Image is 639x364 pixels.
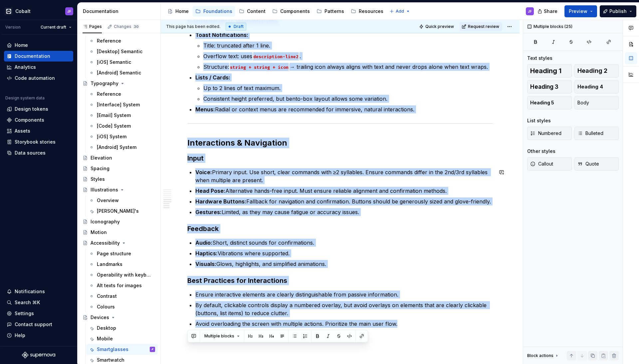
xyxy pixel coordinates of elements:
[187,138,493,148] h2: Interactions & Navigation
[417,22,457,31] button: Quick preview
[204,333,234,339] span: Multiple blocks
[15,310,34,317] div: Settings
[15,75,55,81] div: Code automation
[97,346,128,353] div: Smartglasses
[151,346,154,353] div: JF
[86,131,158,142] a: [iOS] System
[564,5,597,17] button: Preview
[527,351,559,360] div: Block actions
[324,8,344,15] div: Patterns
[387,7,412,16] button: Add
[280,8,310,15] div: Components
[86,142,158,153] a: [Android] System
[15,128,30,134] div: Assets
[80,227,158,238] a: Motion
[86,291,158,302] a: Contrast
[97,282,142,289] div: Alt texts for images
[527,64,572,77] button: Heading 1
[4,137,73,147] a: Storybook stories
[195,260,493,268] p: Glows, highlights, and simplified animations.
[201,331,243,341] button: Multiple blocks
[527,80,572,93] button: Heading 3
[86,67,158,78] a: [Android] Semantic
[1,4,76,18] button: CobaltJF
[195,239,493,247] p: Short, distinct sounds for confirmations.
[527,117,551,124] div: List styles
[97,112,131,119] div: [Email] System
[534,5,562,17] button: Share
[236,6,268,17] a: Content
[97,48,142,55] div: [Desktop] Semantic
[80,163,158,174] a: Spacing
[97,303,115,310] div: Colours
[15,321,52,328] div: Contact support
[574,64,619,77] button: Heading 2
[195,301,493,317] p: By default, clickable controls display a numbered overlay, but avoid overlays on elements that ar...
[97,197,119,204] div: Overview
[195,105,493,113] p: Radial or context menus are recommended for immersive, natural interactions.
[86,323,158,333] a: Desktop
[195,250,218,257] strong: Haptics:
[86,89,158,99] a: Reference
[195,320,493,328] p: Avoid overloading the screen with multiple actions. Prioritize the main user flow.
[195,74,230,81] strong: Lists / Cards:
[86,206,158,216] a: [PERSON_NAME]'s
[165,6,191,17] a: Home
[97,91,121,97] div: Reference
[80,238,158,248] a: Accessibility
[15,150,46,156] div: Data sources
[460,22,502,31] button: Request review
[187,224,493,233] h3: Feedback
[91,314,109,321] div: Devices
[528,9,532,14] div: JF
[80,184,158,195] a: Illustrations
[86,344,158,355] a: SmartglassesJF
[544,8,557,15] span: Share
[80,312,158,323] a: Devices
[203,52,493,60] p: Overflow text: uses .
[114,24,140,29] div: Changes
[86,36,158,46] a: Reference
[569,8,587,15] span: Preview
[22,352,55,358] a: Supernova Logo
[91,155,112,161] div: Elevation
[530,67,561,74] span: Heading 1
[527,148,555,155] div: Other styles
[195,261,216,267] strong: Visuals:
[97,325,116,331] div: Desktop
[97,272,152,278] div: Operability with keyboard
[4,104,73,114] a: Design tokens
[396,9,404,14] span: Add
[203,84,493,92] p: Up to 2 lines of text maximum.
[4,62,73,72] a: Analytics
[97,59,131,65] div: [iOS] Semantic
[195,168,493,184] p: Primary input. Use short, clear commands with ≥2 syllables. Ensure commands differ in the 2nd/3rd...
[203,42,493,50] p: Title: truncated after 1 line.
[15,299,40,306] div: Search ⌘K
[80,153,158,163] a: Elevation
[195,239,212,246] strong: Audio:
[97,208,139,214] div: [PERSON_NAME]'s
[97,38,121,44] div: Reference
[4,308,73,319] a: Settings
[41,25,66,30] span: Current draft
[15,332,25,339] div: Help
[86,259,158,270] a: Landmarks
[195,197,493,205] p: Fallback for navigation and confirmation. Buttons should be generously sized and glove-friendly.
[4,319,73,330] button: Contact support
[577,99,589,106] span: Body
[247,8,266,15] div: Content
[577,83,603,90] span: Heading 4
[574,157,619,171] button: Quote
[195,32,248,38] strong: Toast Notifications:
[86,195,158,206] a: Overview
[97,133,126,140] div: [iOS] System
[527,157,572,171] button: Callout
[80,174,158,184] a: Styles
[530,161,553,167] span: Callout
[97,250,131,257] div: Page structure
[165,5,386,18] div: Page tree
[97,101,140,108] div: [Interface] System
[86,99,158,110] a: [Interface] System
[91,240,120,246] div: Accessibility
